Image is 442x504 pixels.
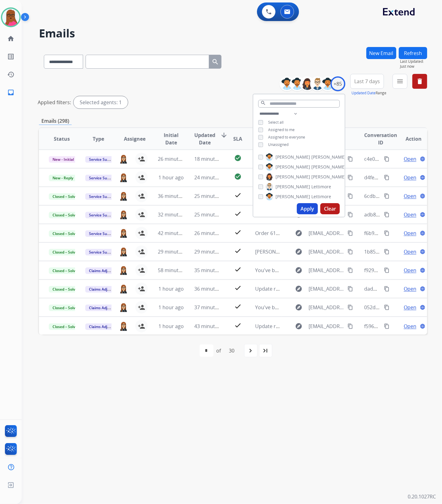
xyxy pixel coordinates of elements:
[234,173,242,180] mat-icon: check_circle
[262,347,269,354] mat-icon: last_page
[295,248,303,255] mat-icon: explore
[49,175,77,181] span: New - Reply
[158,323,184,330] span: 1 hour ago
[404,267,416,274] span: Open
[309,229,344,237] span: [EMAIL_ADDRESS][DOMAIN_NAME]
[420,249,425,254] mat-icon: language
[138,285,145,293] mat-icon: person_add
[7,89,15,96] mat-icon: inbox
[396,78,404,85] mat-icon: menu
[295,322,303,330] mat-icon: explore
[194,267,230,274] span: 35 minutes ago
[85,286,128,293] span: Claims Adjudication
[194,248,230,255] span: 29 minutes ago
[384,249,389,254] mat-icon: content_copy
[138,304,145,311] mat-icon: person_add
[309,285,344,293] span: [EMAIL_ADDRESS][DOMAIN_NAME]
[311,194,331,200] span: Lettimore
[7,35,15,42] mat-icon: home
[347,230,353,236] mat-icon: content_copy
[309,248,344,255] span: [EMAIL_ADDRESS][DOMAIN_NAME]
[247,347,255,354] mat-icon: navigate_next
[384,230,389,236] mat-icon: content_copy
[234,191,242,199] mat-icon: check
[384,212,389,217] mat-icon: content_copy
[404,155,416,163] span: Open
[234,210,242,217] mat-icon: check
[384,193,389,199] mat-icon: content_copy
[404,285,416,293] span: Open
[158,230,194,237] span: 42 minutes ago
[420,305,425,310] mat-icon: language
[295,267,303,274] mat-icon: explore
[399,47,427,59] button: Refresh
[212,58,219,66] mat-icon: search
[311,164,346,170] span: [PERSON_NAME]
[347,267,353,273] mat-icon: content_copy
[233,135,242,143] span: SLA
[320,203,340,214] button: Clear
[420,323,425,329] mat-icon: language
[158,131,184,146] span: Initial Date
[404,174,416,181] span: Open
[119,173,128,182] img: agent-avatar
[7,71,15,78] mat-icon: history
[224,344,240,357] div: 30
[404,192,416,200] span: Open
[364,131,397,146] span: Conversation ID
[347,212,353,217] mat-icon: content_copy
[85,305,128,311] span: Claims Adjudication
[330,76,345,91] div: +85
[309,322,344,330] span: [EMAIL_ADDRESS][DOMAIN_NAME]
[234,303,242,310] mat-icon: check
[400,59,427,64] span: Last Updated:
[234,266,242,273] mat-icon: check
[354,80,380,83] span: Last 7 days
[2,9,19,26] img: avatar
[194,304,230,311] span: 37 minutes ago
[297,203,318,214] button: Apply
[420,175,425,180] mat-icon: language
[85,193,120,200] span: Service Support
[391,128,427,150] th: Action
[347,193,353,199] mat-icon: content_copy
[39,27,427,40] h2: Emails
[119,247,128,257] img: agent-avatar
[85,156,120,163] span: Service Support
[7,53,15,60] mat-icon: list_alt
[220,131,228,139] mat-icon: arrow_downward
[49,230,83,237] span: Closed – Solved
[49,286,83,293] span: Closed – Solved
[194,230,230,237] span: 26 minutes ago
[347,156,353,162] mat-icon: content_copy
[347,286,353,292] mat-icon: content_copy
[420,156,425,162] mat-icon: language
[351,91,376,96] button: Updated Date
[158,193,194,199] span: 36 minutes ago
[119,266,128,275] img: agent-avatar
[158,267,194,274] span: 58 minutes ago
[119,284,128,294] img: agent-avatar
[194,285,230,292] span: 36 minutes ago
[194,323,230,330] span: 43 minutes ago
[420,286,425,292] mat-icon: language
[260,100,266,106] mat-icon: search
[194,193,230,199] span: 25 minutes ago
[119,210,128,220] img: agent-avatar
[416,78,423,85] mat-icon: delete
[49,323,83,330] span: Closed – Solved
[74,96,128,109] div: Selected agents: 1
[347,305,353,310] mat-icon: content_copy
[138,248,145,255] mat-icon: person_add
[404,229,416,237] span: Open
[384,267,389,273] mat-icon: content_copy
[194,156,230,162] span: 18 minutes ago
[268,127,295,132] span: Assigned to me
[138,229,145,237] mat-icon: person_add
[158,156,194,162] span: 26 minutes ago
[194,211,230,218] span: 25 minutes ago
[194,174,230,181] span: 24 minutes ago
[420,193,425,199] mat-icon: language
[234,247,242,254] mat-icon: check
[119,303,128,312] img: agent-avatar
